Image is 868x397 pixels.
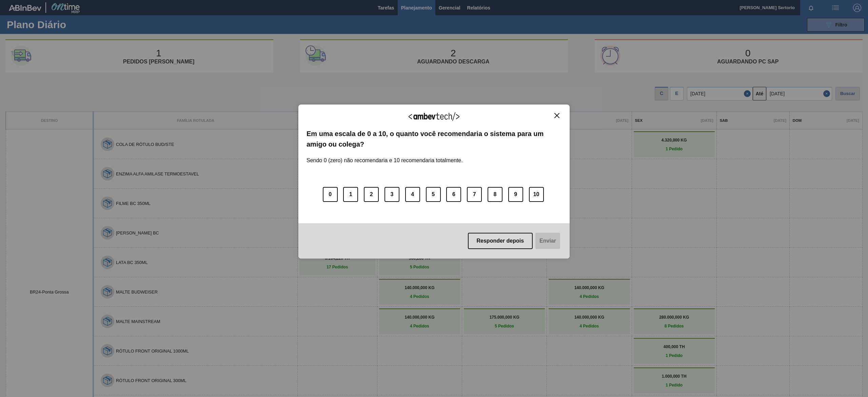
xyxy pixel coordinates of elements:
button: 3 [384,187,399,202]
button: 4 [405,187,420,202]
button: 9 [508,187,523,202]
button: 1 [343,187,358,202]
button: 0 [323,187,338,202]
label: Em uma escala de 0 a 10, o quanto você recomendaria o sistema para um amigo ou colega? [307,129,561,149]
button: Responder depois [468,233,533,249]
button: 7 [467,187,482,202]
button: 5 [426,187,441,202]
img: Close [554,113,559,118]
img: Logo Ambevtech [409,112,459,121]
button: Close [552,113,561,118]
button: 2 [364,187,379,202]
button: 8 [488,187,502,202]
button: 10 [529,187,544,202]
label: Sendo 0 (zero) não recomendaria e 10 recomendaria totalmente. [307,149,463,164]
button: 6 [446,187,461,202]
